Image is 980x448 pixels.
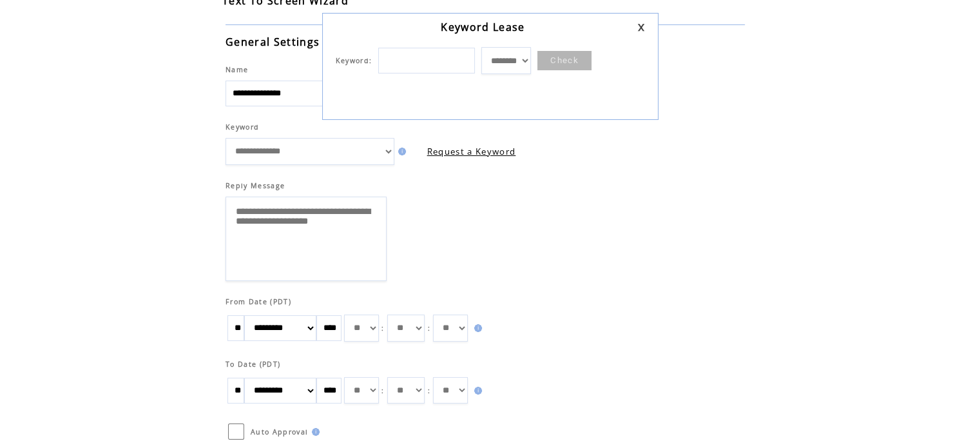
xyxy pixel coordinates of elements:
span: : [381,386,384,395]
span: Keyword: [336,56,372,65]
a: Check [537,51,591,70]
img: help.gif [470,387,482,394]
img: help.gif [308,428,320,436]
span: : [427,386,430,395]
span: Auto Approval [251,427,308,436]
span: Keyword Lease [441,20,524,34]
